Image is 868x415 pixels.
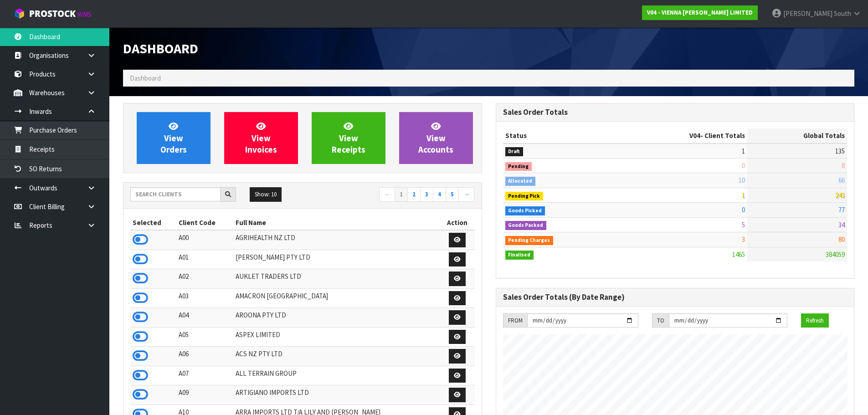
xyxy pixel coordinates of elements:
span: 243 [835,191,845,200]
td: A03 [176,288,234,308]
small: WMS [77,10,92,19]
h3: Sales Order Totals [503,108,847,117]
td: A07 [176,366,234,385]
button: Show: 10 [250,187,282,202]
span: 66 [838,176,845,184]
span: V04 [689,131,700,140]
span: Draft [505,147,524,156]
td: ASPEX LIMITED [233,327,440,347]
div: TO [652,313,669,328]
td: A09 [176,385,234,405]
span: South [834,9,851,18]
span: View Orders [160,121,187,155]
a: V04 - VIENNA [PERSON_NAME] LIMITED [642,5,758,20]
td: A05 [176,327,234,347]
a: ViewAccounts [399,112,473,164]
span: Dashboard [123,40,198,57]
span: 0 [742,161,745,170]
span: 135 [835,147,845,155]
th: Selected [130,215,176,230]
td: AUKLET TRADERS LTD [233,269,440,289]
td: A04 [176,308,234,328]
span: 5 [742,220,745,229]
span: 3 [742,235,745,244]
th: Global Totals [747,128,847,143]
td: A00 [176,230,234,250]
a: ViewReceipts [312,112,385,164]
span: 0 [742,205,745,214]
span: [PERSON_NAME] [783,9,832,18]
a: 5 [446,187,459,202]
input: Search clients [130,187,221,201]
td: [PERSON_NAME] PTY LTD [233,250,440,269]
span: 34 [838,220,845,229]
a: ← [379,187,395,202]
td: A06 [176,347,234,366]
th: Action [440,215,475,230]
span: 1465 [732,250,745,259]
td: ACS NZ PTY LTD [233,347,440,366]
a: 2 [407,187,421,202]
span: 1 [742,191,745,200]
span: View Invoices [245,121,277,155]
td: AGRIHEALTH NZ LTD [233,230,440,250]
a: 4 [433,187,446,202]
div: FROM [503,313,527,328]
a: → [458,187,474,202]
span: Pending Charges [505,236,554,245]
span: 77 [838,205,845,214]
strong: V04 - VIENNA [PERSON_NAME] LIMITED [647,9,753,16]
span: 10 [739,176,745,184]
span: View Accounts [418,121,453,155]
span: 8 [842,161,845,170]
span: Goods Packed [505,221,547,230]
img: cube-alt.png [14,8,25,19]
th: - Client Totals [617,128,747,143]
td: A01 [176,250,234,269]
th: Client Code [176,215,234,230]
td: A02 [176,269,234,289]
a: ViewInvoices [224,112,298,164]
span: Allocated [505,177,536,186]
span: Dashboard [130,74,161,82]
td: ALL TERRAIN GROUP [233,366,440,385]
span: Finalised [505,251,534,260]
button: Refresh [801,313,829,328]
span: 1 [742,147,745,155]
h3: Sales Order Totals (By Date Range) [503,293,847,302]
nav: Page navigation [309,187,475,203]
span: 80 [838,235,845,244]
td: AROONA PTY LTD [233,308,440,328]
a: 3 [420,187,433,202]
a: 1 [395,187,408,202]
td: AMACRON [GEOGRAPHIC_DATA] [233,288,440,308]
span: ProStock [29,8,76,20]
span: Goods Picked [505,206,545,215]
td: ARTIGIANO IMPORTS LTD [233,385,440,405]
span: View Receipts [332,121,365,155]
span: 384059 [826,250,845,259]
th: Status [503,128,617,143]
th: Full Name [233,215,440,230]
a: ViewOrders [137,112,211,164]
span: Pending Pick [505,192,544,201]
span: Pending [505,162,532,171]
